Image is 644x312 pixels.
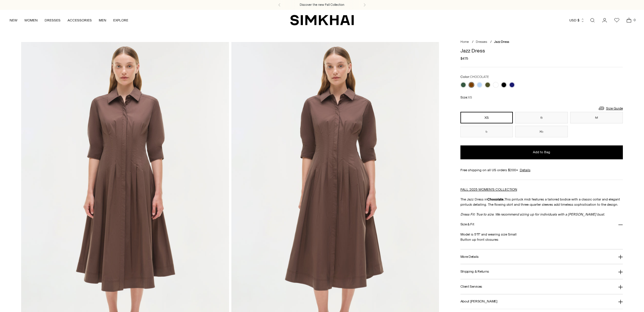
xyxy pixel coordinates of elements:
button: More Details [460,249,623,264]
a: DRESSES [45,14,61,27]
span: $475 [460,56,468,61]
a: Size Guide [598,105,623,112]
a: Open search modal [587,14,598,26]
div: / [472,40,473,45]
span: 0 [632,17,637,23]
a: ACCESSORIES [67,14,92,27]
h3: Client Services [460,285,482,289]
p: Model is 5'11" and wearing size Small Button up front closures [460,232,623,242]
label: Size: [460,95,472,100]
h3: About [PERSON_NAME] [460,300,497,303]
button: About [PERSON_NAME] [460,294,623,309]
button: Shipping & Returns [460,264,623,279]
span: We recommend sizing up for individuals with a [PERSON_NAME] bust. [495,212,605,216]
span: Jazz Dress [494,40,509,44]
button: L [460,126,513,137]
label: Color: [460,74,489,80]
h1: Jazz Dress [460,48,623,53]
button: Add to Bag [460,145,623,159]
button: Size & Fit [460,217,623,232]
button: S [515,112,568,123]
span: CHOCOLATE [470,75,489,79]
a: EXPLORE [113,14,128,27]
a: Dresses [476,40,487,44]
a: Open cart modal [623,14,635,26]
a: Home [460,40,469,44]
button: USD $ [569,14,585,27]
a: WOMEN [24,14,38,27]
a: FALL 2025 WOMEN'S COLLECTION [460,187,517,191]
a: Wishlist [611,14,623,26]
span: XS [468,96,472,99]
div: / [490,40,492,45]
em: Dress Fit: True to size. [460,212,605,216]
button: M [570,112,623,123]
button: Client Services [460,279,623,294]
nav: breadcrumbs [460,40,623,45]
a: Details [520,167,530,173]
p: The Jazz Dress in This pintuck midi features a tailored bodice with a classic collar and elegant ... [460,197,623,207]
a: SIMKHAI [290,14,354,26]
h3: Size & Fit [460,222,474,226]
div: Free shipping on all US orders $200+ [460,167,623,173]
a: Discover the new Fall Collection [300,3,344,7]
strong: Chocolate. [487,197,504,201]
a: MEN [99,14,106,27]
button: XS [460,112,513,123]
button: XL [515,126,568,137]
a: NEW [10,14,17,27]
h3: More Details [460,255,479,259]
h3: Shipping & Returns [460,270,489,273]
span: Add to Bag [533,150,550,155]
a: Go to the account page [599,14,610,26]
